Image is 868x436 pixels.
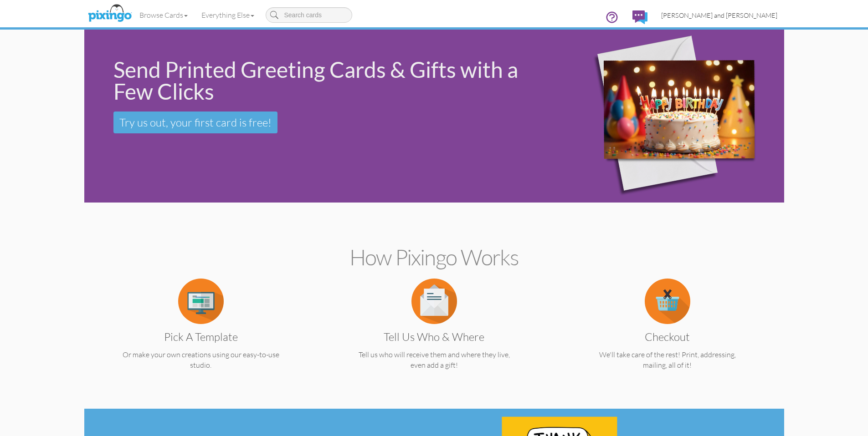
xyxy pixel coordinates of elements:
a: Pick a Template Or make your own creations using our easy-to-use studio. [102,296,300,370]
p: Or make your own creations using our easy-to-use studio. [102,350,300,370]
h3: Pick a Template [109,331,293,343]
p: We'll take care of the rest! Print, addressing, mailing, all of it! [569,350,766,370]
span: Try us out, your first card is free! [119,116,272,129]
input: Search cards [266,7,352,23]
a: Browse Cards [133,4,195,26]
iframe: Chat [868,436,868,436]
div: Send Printed Greeting Cards & Gifts with a Few Clicks [113,59,544,102]
h3: Tell us Who & Where [342,331,526,343]
img: 756575c7-7eac-4d68-b443-8019490cf74f.png [558,17,778,216]
img: comments.svg [632,10,647,24]
img: item.alt [645,279,690,324]
img: pixingo logo [86,2,134,25]
h3: Checkout [575,331,760,343]
img: item.alt [178,279,224,324]
h2: How Pixingo works [100,245,768,269]
a: [PERSON_NAME] and [PERSON_NAME] [654,4,784,27]
a: Checkout We'll take care of the rest! Print, addressing, mailing, all of it! [569,296,766,370]
img: item.alt [411,279,457,324]
a: Try us out, your first card is free! [113,112,277,133]
p: Tell us who will receive them and where they live, even add a gift! [335,350,533,370]
span: [PERSON_NAME] and [PERSON_NAME] [661,11,777,19]
a: Tell us Who & Where Tell us who will receive them and where they live, even add a gift! [335,296,533,370]
a: Everything Else [195,4,261,26]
